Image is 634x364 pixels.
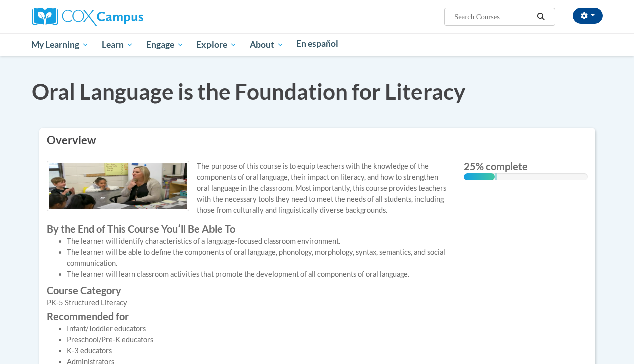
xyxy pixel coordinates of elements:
[67,323,449,334] li: Infant/Toddler educators
[464,173,495,180] div: 25% complete
[67,236,449,247] li: The learner will identify characteristics of a language-focused classroom environment.
[196,39,237,51] span: Explore
[146,39,184,51] span: Engage
[95,33,140,56] a: Learn
[47,285,449,296] label: Course Category
[190,33,243,56] a: Explore
[250,39,284,51] span: About
[67,269,449,280] li: The learner will learn classroom activities that promote the development of all components of ora...
[495,173,497,180] div: 0.001%
[32,78,465,104] span: Oral Language is the Foundation for Literacy
[67,247,449,269] li: The learner will be able to define the components of oral language, phonology, morphology, syntax...
[31,39,89,51] span: My Learning
[47,161,449,216] p: The purpose of this course is to equip teachers with the knowledge of the components of oral lang...
[102,39,133,51] span: Learn
[296,38,338,49] span: En español
[47,133,588,148] h3: Overview
[25,33,96,56] a: My Learning
[243,33,290,56] a: About
[140,33,190,56] a: Engage
[47,311,449,322] label: Recommended for
[47,223,449,234] label: By the End of This Course Youʹll Be Able To
[573,8,603,24] button: Account Settings
[290,33,345,54] a: En español
[47,161,189,211] img: Course logo image
[32,8,143,26] img: Cox Campus
[67,345,449,356] li: K-3 educators
[47,297,449,308] div: PK-5 Structured Literacy
[464,161,588,172] label: 25% complete
[24,33,610,56] div: Main menu
[32,12,143,20] a: Cox Campus
[67,334,449,345] li: Preschool/Pre-K educators
[453,11,533,23] input: Search Courses
[533,11,548,23] button: Search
